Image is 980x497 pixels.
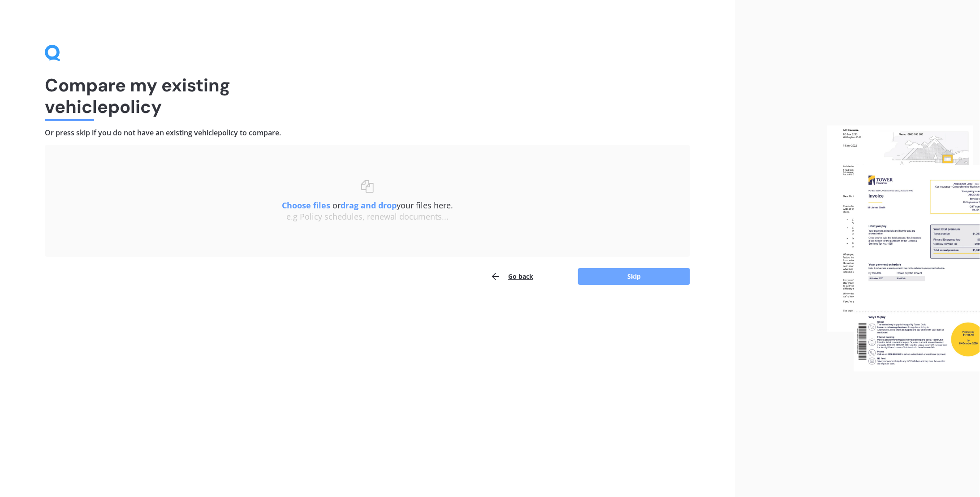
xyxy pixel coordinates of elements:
div: e.g Policy schedules, renewal documents... [63,212,672,222]
button: Go back [490,268,533,285]
h1: Compare my existing vehicle policy [45,74,690,117]
img: files.webp [827,125,980,372]
u: Choose files [282,200,330,211]
button: Skip [578,268,690,285]
span: or your files here. [282,200,453,211]
h4: Or press skip if you do not have an existing vehicle policy to compare. [45,128,690,138]
b: drag and drop [341,200,397,211]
